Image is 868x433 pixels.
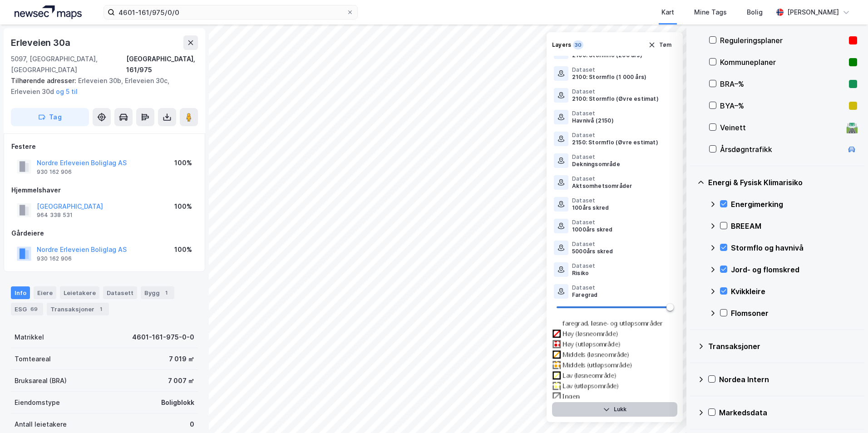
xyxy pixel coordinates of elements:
button: Lukk [552,402,677,417]
div: 100% [174,201,192,212]
div: Bolig [747,7,763,18]
div: 1000års skred [572,226,613,233]
div: Årsdøgntrafikk [720,144,843,155]
div: Eiere [34,286,56,299]
div: Dataset [572,284,598,291]
div: Gårdeiere [11,228,197,239]
div: Faregrad [572,291,598,299]
div: Festere [11,141,197,152]
div: Dataset [572,110,614,117]
div: 🛣️ [846,122,858,133]
div: Kart [661,7,674,18]
div: Kommuneplaner [720,57,845,68]
div: 0 [190,419,194,430]
div: Tomteareal [15,354,51,364]
div: Mine Tags [694,7,727,18]
div: Aktsomhetsområder [572,182,632,190]
div: Stormflo og havnivå [731,242,857,253]
div: Dataset [572,219,613,226]
div: Bruksareal (BRA) [15,375,67,386]
div: 2100: Stormflo (1 000 års) [572,74,646,81]
div: BRA–% [720,79,845,89]
div: Boligblokk [161,397,194,408]
div: 5097, [GEOGRAPHIC_DATA], [GEOGRAPHIC_DATA] [11,54,126,75]
div: Dataset [572,241,613,248]
div: 930 162 906 [37,255,72,262]
div: 100% [174,157,192,168]
div: Transaksjoner [708,341,857,352]
div: Risiko [572,270,595,277]
div: [GEOGRAPHIC_DATA], 161/975 [126,54,198,75]
div: 1 [96,305,105,314]
div: Nordea Intern [719,374,857,385]
div: Dataset [572,66,646,74]
div: 100% [174,244,192,255]
div: 7 019 ㎡ [169,354,194,364]
div: 30 [573,40,583,49]
div: 5000års skred [572,248,613,255]
div: Markedsdata [719,407,857,418]
div: 7 007 ㎡ [168,375,194,386]
input: Søk på adresse, matrikkel, gårdeiere, leietakere eller personer [115,5,346,19]
iframe: Chat Widget [823,389,868,433]
div: Info [11,286,30,299]
div: 964 338 531 [37,212,73,219]
div: Leietakere [60,286,99,299]
div: BYA–% [720,100,845,111]
div: Energimerking [731,199,857,210]
div: Layers [552,41,571,49]
div: 69 [29,305,39,314]
div: 930 162 906 [37,168,72,176]
div: [PERSON_NAME] [787,7,839,18]
div: Reguleringsplaner [720,35,845,46]
div: Havnivå (2150) [572,117,614,124]
div: Veinett [720,122,843,133]
div: Antall leietakere [15,419,67,430]
div: 4601-161-975-0-0 [132,332,194,343]
div: Dataset [572,88,659,95]
div: Dataset [572,175,632,182]
div: Dekningsområde [572,161,620,168]
div: Energi & Fysisk Klimarisiko [708,177,857,188]
div: Datasett [103,286,137,299]
button: Tag [11,108,89,126]
div: Erleveien 30a [11,35,72,50]
div: Dataset [572,262,595,270]
div: Dataset [572,132,658,139]
span: Tilhørende adresser: [11,77,78,84]
img: logo.a4113a55bc3d86da70a041830d287a7e.svg [15,5,82,19]
button: Tøm [642,38,677,52]
div: Kvikkleire [731,286,857,297]
div: Dataset [572,153,620,161]
div: Bygg [141,286,174,299]
div: 1 [162,288,171,297]
div: Transaksjoner [47,303,109,315]
div: Flomsoner [731,308,857,319]
div: 100års skred [572,204,609,212]
div: 2100: Stormflo (Øvre estimat) [572,95,659,103]
div: Eiendomstype [15,397,60,408]
div: Hjemmelshaver [11,185,197,196]
div: Dataset [572,197,609,204]
div: ESG [11,303,43,315]
div: Erleveien 30b, Erleveien 30c, Erleveien 30d [11,75,191,97]
div: Jord- og flomskred [731,264,857,275]
div: Matrikkel [15,332,44,343]
div: 2150: Stormflo (Øvre estimat) [572,139,658,146]
div: BREEAM [731,221,857,231]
